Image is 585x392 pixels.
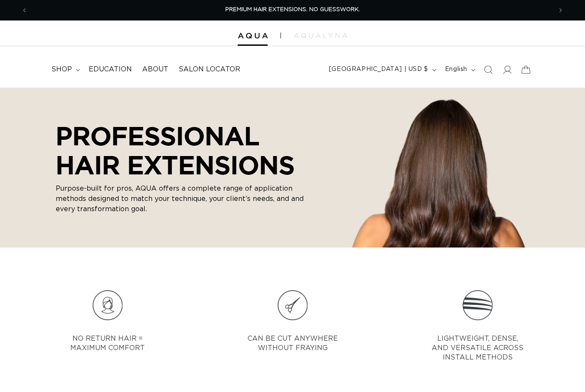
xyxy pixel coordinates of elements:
[51,65,72,74] span: shop
[89,65,132,74] span: Education
[137,60,173,79] a: About
[445,65,467,74] span: English
[551,2,570,18] button: Next announcement
[248,334,338,353] p: CAN BE CUT ANYWHERE WITHOUT FRAYING
[84,60,137,79] a: Education
[278,290,307,320] img: Icon_8.png
[324,62,440,78] button: [GEOGRAPHIC_DATA] | USD $
[463,290,492,320] img: Icon_9.png
[440,62,479,78] button: English
[15,2,34,18] button: Previous announcement
[93,290,122,320] img: Icon_7.png
[173,60,245,79] a: Salon Locator
[56,183,304,214] p: Purpose-built for pros, AQUA offers a complete range of application methods designed to match you...
[225,7,360,12] span: PREMIUM HAIR EXTENSIONS. NO GUESSWORK.
[70,334,145,353] p: NO RETURN HAIR = MAXIMUM COMFORT
[479,60,498,79] summary: Search
[56,121,304,179] p: PROFESSIONAL HAIR EXTENSIONS
[142,65,168,74] span: About
[329,65,428,74] span: [GEOGRAPHIC_DATA] | USD $
[179,65,240,74] span: Salon Locator
[424,334,531,363] p: LIGHTWEIGHT, DENSE, AND VERSATILE ACROSS INSTALL METHODS
[238,33,268,39] img: Aqua Hair Extensions
[46,60,84,79] summary: shop
[294,33,347,38] img: aqualyna.com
